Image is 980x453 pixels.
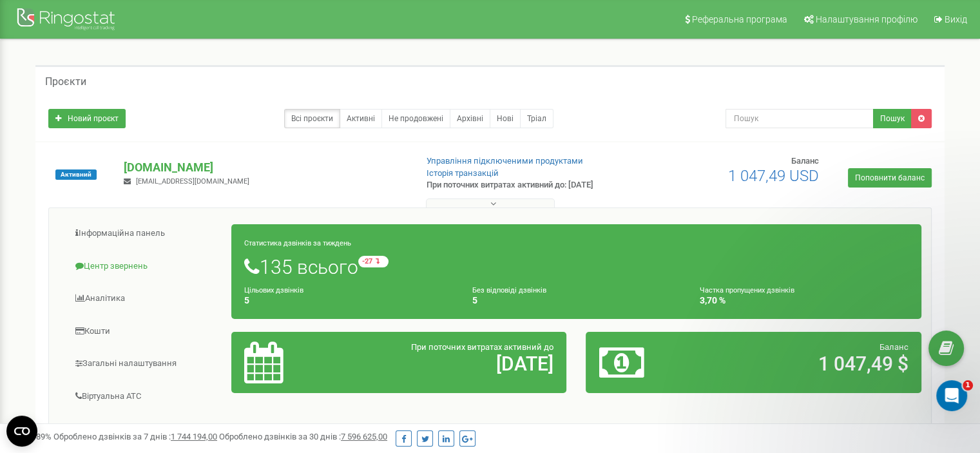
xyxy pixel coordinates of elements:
h2: [DATE] [354,353,553,374]
a: Не продовжені [381,109,450,128]
button: Open CMP widget [6,416,37,447]
h4: 5 [472,296,681,305]
a: Всі проєкти [284,109,340,128]
a: Інформаційна панель [59,218,232,249]
small: Частка пропущених дзвінків [700,286,794,294]
p: [DOMAIN_NAME] [124,159,405,176]
a: Загальні налаштування [59,348,232,380]
a: Віртуальна АТС [59,381,232,412]
a: Архівні [450,109,490,128]
span: Баланс [879,342,908,352]
span: Оброблено дзвінків за 7 днів : [53,432,217,441]
small: Цільових дзвінків [244,286,303,294]
a: Новий проєкт [48,109,126,128]
h2: 1 047,49 $ [709,353,908,374]
a: Наскрізна аналітика [59,413,232,445]
u: 1 744 194,00 [171,432,217,441]
span: Активний [55,169,97,180]
span: 1 047,49 USD [728,167,819,185]
iframe: Intercom live chat [936,380,967,411]
span: 1 [963,380,973,390]
span: Реферальна програма [692,14,787,24]
span: Оброблено дзвінків за 30 днів : [219,432,387,441]
h1: 135 всього [244,256,908,278]
span: Налаштування профілю [816,14,918,24]
a: Аналiтика [59,283,232,314]
a: Кошти [59,316,232,347]
span: Баланс [791,156,819,166]
h4: 5 [244,296,453,305]
a: Активні [340,109,382,128]
span: Вихід [945,14,967,24]
h4: 3,70 % [700,296,908,305]
a: Нові [490,109,521,128]
span: При поточних витратах активний до [411,342,553,352]
p: При поточних витратах активний до: [DATE] [427,179,633,191]
a: Центр звернень [59,251,232,282]
a: Історія транзакцій [427,168,499,178]
u: 7 596 625,00 [341,432,387,441]
small: Без відповіді дзвінків [472,286,546,294]
small: -27 [358,256,389,267]
a: Поповнити баланс [848,168,932,188]
a: Управління підключеними продуктами [427,156,583,166]
a: Тріал [520,109,553,128]
small: Статистика дзвінків за тиждень [244,239,351,247]
input: Пошук [725,109,874,128]
span: [EMAIL_ADDRESS][DOMAIN_NAME] [136,177,249,186]
button: Пошук [873,109,912,128]
h5: Проєкти [45,76,86,88]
